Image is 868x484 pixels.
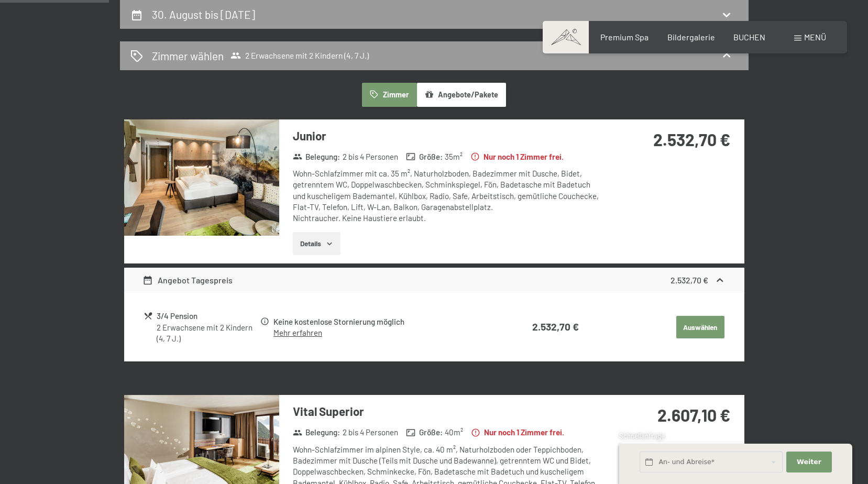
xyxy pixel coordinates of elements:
strong: Größe : [406,151,443,162]
a: Premium Spa [600,32,649,42]
span: 2 bis 4 Personen [343,151,398,162]
h3: Junior [293,128,605,144]
button: Details [293,232,340,255]
span: 35 m² [445,151,463,162]
button: Zimmer [362,83,416,107]
h2: Zimmer wählen [152,48,224,63]
a: Bildergalerie [667,32,715,42]
div: Wohn-Schlafzimmer mit ca. 35 m², Naturholzboden, Badezimmer mit Dusche, Bidet, getrenntem WC, Dop... [293,168,605,224]
strong: 2.532,70 € [653,129,730,149]
a: Mehr erfahren [273,328,322,337]
strong: Nur noch 1 Zimmer frei. [471,427,564,438]
div: 3/4 Pension [157,310,259,322]
strong: 2.607,10 € [657,405,730,425]
span: 40 m² [445,427,463,438]
div: Angebot Tagespreis2.532,70 € [124,268,744,293]
button: Auswählen [676,316,724,339]
button: Weiter [786,452,831,473]
span: Menü [804,32,826,42]
h3: Vital Superior [293,403,605,420]
strong: Nur noch 1 Zimmer frei. [470,151,564,162]
div: 2 Erwachsene mit 2 Kindern (4, 7 J.) [157,322,259,345]
strong: Größe : [406,427,443,438]
span: 2 Erwachsene mit 2 Kindern (4, 7 J.) [230,50,369,61]
h2: 30. August bis [DATE] [152,8,255,21]
strong: Belegung : [293,151,340,162]
strong: Belegung : [293,427,340,438]
div: Angebot Tagespreis [142,274,233,287]
strong: 2.532,70 € [532,321,579,333]
span: 2 bis 4 Personen [343,427,398,438]
img: mss_renderimg.php [124,119,279,236]
span: Schnellanfrage [619,432,665,440]
span: Weiter [797,457,821,467]
a: BUCHEN [733,32,765,42]
button: Angebote/Pakete [417,83,506,107]
strong: 2.532,70 € [671,275,708,285]
div: Keine kostenlose Stornierung möglich [273,316,491,328]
